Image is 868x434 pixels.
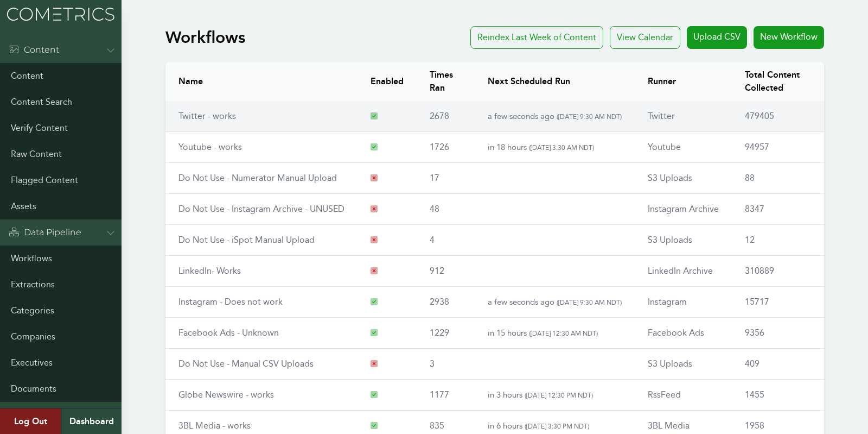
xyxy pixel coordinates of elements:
[635,62,732,101] th: Runner
[610,26,680,49] div: View Calendar
[732,101,824,132] td: 479405
[417,287,475,318] td: 2938
[417,380,475,411] td: 1177
[178,111,236,121] a: Twitter - works
[417,194,475,225] td: 48
[557,112,622,121] span: ( [DATE] 9:30 AM NDT )
[9,226,81,239] div: Data Pipeline
[732,194,824,225] td: 8347
[178,389,274,400] a: Globe Newswire - works
[165,28,245,47] h1: Workflows
[732,349,824,380] td: 409
[635,380,732,411] td: RssFeed
[488,141,622,154] p: in 18 hours
[417,163,475,194] td: 17
[178,297,283,307] a: Instagram - Does not work
[178,420,251,431] a: 3BL Media - works
[754,26,824,49] a: New Workflow
[635,256,732,287] td: LinkedIn Archive
[732,62,824,101] th: Total Content Collected
[470,26,603,49] a: Reindex Last Week of Content
[178,328,279,338] a: Facebook Ads - Unknown
[635,318,732,349] td: Facebook Ads
[732,256,824,287] td: 310889
[178,235,315,245] a: Do Not Use - iSpot Manual Upload
[178,266,241,276] a: LinkedIn- Works
[178,358,314,369] a: Do Not Use - Manual CSV Uploads
[525,422,589,430] span: ( [DATE] 3:30 PM NDT )
[732,163,824,194] td: 88
[358,62,417,101] th: Enabled
[687,26,747,49] a: Upload CSV
[178,204,344,214] a: Do Not Use - Instagram Archive - UNUSED
[635,194,732,225] td: Instagram Archive
[732,318,824,349] td: 9356
[635,349,732,380] td: S3 Uploads
[417,349,475,380] td: 3
[178,173,337,183] a: Do Not Use - Numerator Manual Upload
[635,287,732,318] td: Instagram
[635,163,732,194] td: S3 Uploads
[635,101,732,132] td: Twitter
[488,110,622,123] p: a few seconds ago
[488,388,622,401] p: in 3 hours
[417,62,475,101] th: Times Ran
[635,225,732,256] td: S3 Uploads
[417,101,475,132] td: 2678
[417,132,475,163] td: 1726
[417,318,475,349] td: 1229
[732,287,824,318] td: 15717
[529,143,594,152] span: ( [DATE] 3:30 AM NDT )
[732,132,824,163] td: 94957
[635,132,732,163] td: Youtube
[417,225,475,256] td: 4
[732,225,824,256] td: 12
[488,419,622,432] p: in 6 hours
[488,326,622,339] p: in 15 hours
[488,295,622,309] p: a few seconds ago
[165,62,358,101] th: Name
[178,142,242,152] a: Youtube - works
[9,43,59,56] div: Content
[61,408,122,434] a: Dashboard
[529,329,598,337] span: ( [DATE] 12:30 AM NDT )
[732,380,824,411] td: 1455
[525,391,593,399] span: ( [DATE] 12:30 PM NDT )
[557,298,622,306] span: ( [DATE] 9:30 AM NDT )
[417,256,475,287] td: 912
[475,62,635,101] th: Next Scheduled Run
